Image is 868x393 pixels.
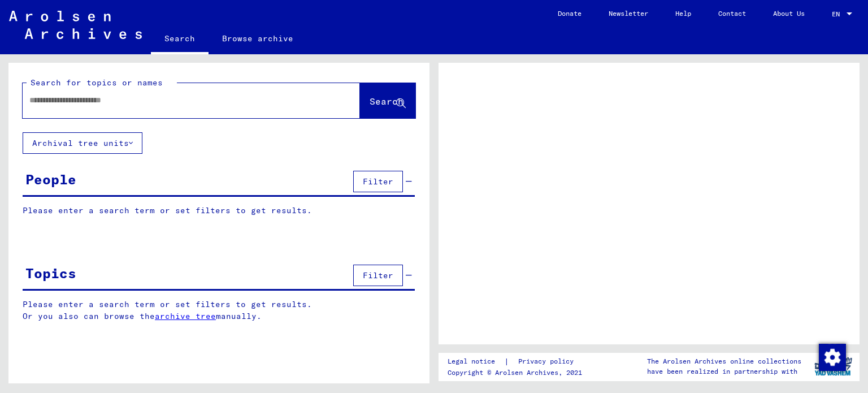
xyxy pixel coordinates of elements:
[9,11,142,39] img: Arolsen_neg.svg
[832,10,844,18] span: EN
[25,263,76,283] div: Topics
[23,132,142,154] button: Archival tree units
[353,171,403,192] button: Filter
[818,343,845,370] div: Change consent
[812,352,854,381] img: yv_logo.png
[819,344,846,371] img: Change consent
[448,356,504,368] a: Legal notice
[23,299,415,322] p: Please enter a search term or set filters to get results. Or you also can browse the manually.
[151,25,209,54] a: Search
[155,311,216,321] a: archive tree
[647,356,801,366] p: The Arolsen Archives online collections
[370,96,403,107] span: Search
[23,205,415,217] p: Please enter a search term or set filters to get results.
[363,270,393,280] span: Filter
[31,77,163,88] mat-label: Search for topics or names
[25,169,76,189] div: People
[360,83,415,118] button: Search
[509,356,587,368] a: Privacy policy
[647,366,801,377] p: have been realized in partnership with
[448,356,587,368] div: |
[363,176,393,187] span: Filter
[448,368,587,378] p: Copyright © Arolsen Archives, 2021
[353,265,403,286] button: Filter
[209,25,307,52] a: Browse archive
